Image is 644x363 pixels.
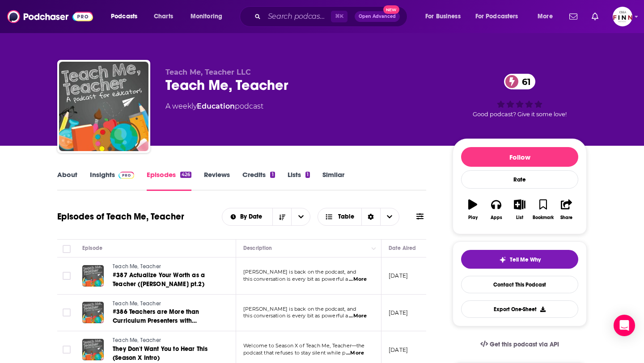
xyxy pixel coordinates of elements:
[288,170,310,191] a: Lists1
[222,208,311,226] h2: Choose List sort
[113,345,220,363] a: They Don't Want You to Hear This (Season X Intro)
[346,350,364,357] span: ...More
[531,9,564,24] button: open menu
[461,170,578,189] div: Rate
[113,263,220,271] a: Teach Me, Teacher
[355,11,400,22] button: Open AdvancedNew
[113,345,208,362] span: They Don't Want You to Hear This (Season X Intro)
[113,263,161,270] span: Teach Me, Teacher
[349,312,367,320] span: ...More
[531,194,555,226] button: Bookmark
[461,250,578,269] button: tell me why sparkleTell Me Why
[484,194,508,226] button: Apps
[57,170,77,191] a: About
[475,10,518,23] span: For Podcasters
[113,271,205,288] span: #387 Actualize Your Worth as a Teacher ([PERSON_NAME] pt.2)
[461,147,578,167] button: Follow
[82,243,102,253] div: Episode
[113,271,220,289] a: #387 Actualize Your Worth as a Teacher ([PERSON_NAME] pt.2)
[538,10,553,23] span: More
[369,243,379,254] button: Column Actions
[461,300,578,318] button: Export One-Sheet
[243,276,348,282] span: this conversation is every bit as powerful a
[490,341,559,348] span: Get this podcast via API
[533,215,554,220] div: Bookmark
[566,9,581,24] a: Show notifications dropdown
[147,170,191,191] a: Episodes426
[204,170,230,191] a: Reviews
[119,172,134,179] img: Podchaser Pro
[191,10,222,23] span: Monitoring
[516,215,523,220] div: List
[113,308,199,333] span: #386 Teachers are More than Curriculum Presenters with [PERSON_NAME] (pt.1)
[105,9,149,24] button: open menu
[499,256,506,263] img: tell me why sparkle
[361,208,380,225] div: Sort Direction
[613,7,632,26] span: Logged in as FINNMadison
[613,7,632,26] button: Show profile menu
[270,172,275,178] div: 1
[59,62,148,151] img: Teach Me, Teacher
[57,211,184,222] h1: Episodes of Teach Me, Teacher
[305,172,310,178] div: 1
[154,10,173,23] span: Charts
[389,346,408,354] p: [DATE]
[560,215,572,220] div: Share
[389,272,408,279] p: [DATE]
[148,9,178,24] a: Charts
[322,170,344,191] a: Similar
[111,10,137,23] span: Podcasts
[243,350,345,356] span: podcast that refuses to stay silent while p
[419,9,472,24] button: open menu
[331,11,347,22] span: ⌘ K
[242,170,275,191] a: Credits1
[349,276,367,283] span: ...More
[461,276,578,293] a: Contact This Podcast
[389,243,416,253] div: Date Aired
[264,9,331,24] input: Search podcasts, credits, & more...
[197,102,235,110] a: Education
[513,74,535,89] span: 61
[63,272,71,280] span: Toggle select row
[243,269,356,275] span: [PERSON_NAME] is back on the podcast, and
[453,68,587,123] div: 61Good podcast? Give it some love!
[504,74,535,89] a: 61
[338,214,354,220] span: Table
[165,101,263,112] div: A weekly podcast
[113,300,161,307] span: Teach Me, Teacher
[180,172,191,178] div: 426
[468,215,478,220] div: Play
[555,194,578,226] button: Share
[318,208,399,226] button: Choose View
[291,208,310,225] button: open menu
[461,194,484,226] button: Play
[63,346,71,354] span: Toggle select row
[359,14,396,19] span: Open Advanced
[510,256,541,263] span: Tell Me Why
[113,308,220,325] a: #386 Teachers are More than Curriculum Presenters with [PERSON_NAME] (pt.1)
[243,243,272,253] div: Description
[473,333,566,355] a: Get this podcast via API
[240,214,265,220] span: By Date
[165,68,251,76] span: Teach Me, Teacher LLC
[491,215,502,220] div: Apps
[425,10,461,23] span: For Business
[243,306,356,312] span: [PERSON_NAME] is back on the podcast, and
[7,8,93,25] img: Podchaser - Follow, Share and Rate Podcasts
[113,300,220,308] a: Teach Me, Teacher
[184,9,234,24] button: open menu
[613,7,632,26] img: User Profile
[243,312,348,319] span: this conversation is every bit as powerful a
[63,308,71,317] span: Toggle select row
[248,6,416,27] div: Search podcasts, credits, & more...
[272,208,291,225] button: Sort Direction
[470,9,531,24] button: open menu
[614,315,635,336] div: Open Intercom Messenger
[389,309,408,317] p: [DATE]
[222,214,273,220] button: open menu
[588,9,602,24] a: Show notifications dropdown
[473,111,567,118] span: Good podcast? Give it some love!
